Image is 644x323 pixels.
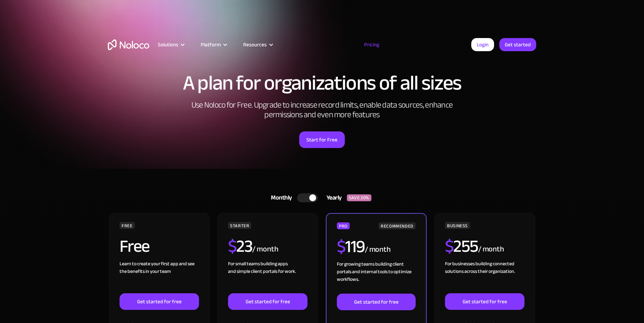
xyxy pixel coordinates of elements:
[228,260,307,293] div: For small teams building apps and simple client portals for work. ‍
[445,293,524,310] a: Get started for free
[158,40,178,49] div: Solutions
[318,193,347,203] div: Yearly
[337,238,365,255] h2: 119
[201,40,221,49] div: Platform
[192,40,235,49] div: Platform
[228,293,307,310] a: Get started for free
[228,238,253,255] h2: 23
[235,40,281,49] div: Resources
[337,230,345,263] span: $
[445,238,478,255] h2: 255
[356,40,388,49] a: Pricing
[299,131,345,148] a: Start for Free
[478,244,504,255] div: / month
[120,260,199,293] div: Learn to create your first app and see the benefits in your team ‍
[243,40,267,49] div: Resources
[337,294,416,310] a: Get started for free
[252,244,278,255] div: / month
[445,222,470,229] div: BUSINESS
[445,230,454,262] span: $
[365,244,391,255] div: / month
[108,73,536,93] h1: A plan for organizations of all sizes
[337,260,416,294] div: For growing teams building client portals and internal tools to optimize workflows.
[445,260,524,293] div: For businesses building connected solutions across their organization. ‍
[379,222,416,229] div: RECOMMENDED
[347,194,371,201] div: SAVE 20%
[120,222,135,229] div: FREE
[499,38,536,51] a: Get started
[262,193,297,203] div: Monthly
[120,293,199,310] a: Get started for free
[184,100,460,120] h2: Use Noloco for Free. Upgrade to increase record limits, enable data sources, enhance permissions ...
[471,38,494,51] a: Login
[228,230,237,262] span: $
[337,222,350,229] div: PRO
[120,238,150,255] h2: Free
[228,222,251,229] div: STARTER
[108,39,149,50] a: home
[149,40,192,49] div: Solutions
